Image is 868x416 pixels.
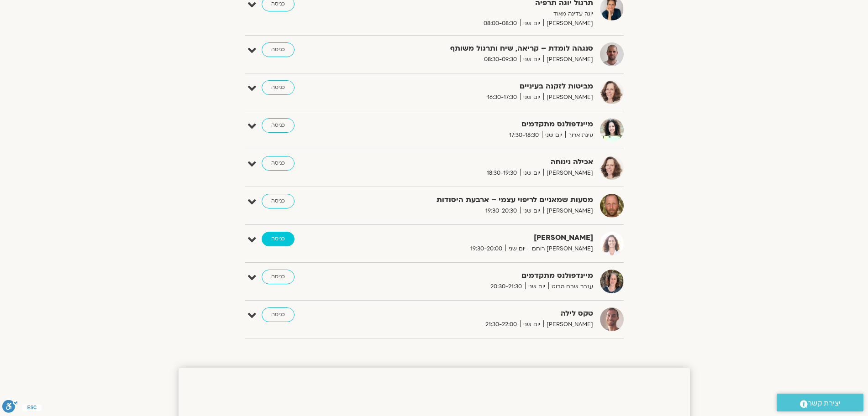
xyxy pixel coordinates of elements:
[262,307,295,322] a: כניסה
[543,19,593,28] span: [PERSON_NAME]
[369,42,593,55] strong: סנגהה לומדת – קריאה, שיח ותרגול משותף
[369,80,593,93] strong: מביטות לזקנה בעיניים
[808,397,841,410] span: יצירת קשר
[369,118,593,130] strong: מיינדפולנס מתקדמים
[505,244,529,254] span: יום שני
[520,19,543,28] span: יום שני
[262,270,295,284] a: כניסה
[777,394,863,411] a: יצירת קשר
[565,130,593,140] span: עינת ארוך
[548,282,593,291] span: ענבר שבח הבוט
[520,206,543,216] span: יום שני
[480,19,520,28] span: 08:00-08:30
[543,168,593,178] span: [PERSON_NAME]
[369,156,593,168] strong: אכילה נינוחה
[482,206,520,216] span: 19:30-20:30
[262,232,295,246] a: כניסה
[484,168,520,178] span: 18:30-19:30
[543,320,593,329] span: [PERSON_NAME]
[525,282,548,291] span: יום שני
[369,232,593,244] strong: [PERSON_NAME]
[520,320,543,329] span: יום שני
[520,93,543,102] span: יום שני
[506,130,542,140] span: 17:30-18:30
[487,282,525,291] span: 20:30-21:30
[520,55,543,64] span: יום שני
[543,55,593,64] span: [PERSON_NAME]
[369,270,593,282] strong: מיינדפולנס מתקדמים
[262,156,295,171] a: כניסה
[482,320,520,329] span: 21:30-22:00
[484,93,520,102] span: 16:30-17:30
[543,206,593,216] span: [PERSON_NAME]
[369,307,593,320] strong: טקס לילה
[467,244,505,254] span: 19:30-20:00
[542,130,565,140] span: יום שני
[262,194,295,208] a: כניסה
[481,55,520,64] span: 08:30-09:30
[520,168,543,178] span: יום שני
[262,42,295,57] a: כניסה
[543,93,593,102] span: [PERSON_NAME]
[369,9,593,19] p: יוגה עדינה מאוד
[262,80,295,95] a: כניסה
[529,244,593,254] span: [PERSON_NAME] רוחם
[369,194,593,206] strong: מסעות שמאניים לריפוי עצמי – ארבעת היסודות
[262,118,295,133] a: כניסה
